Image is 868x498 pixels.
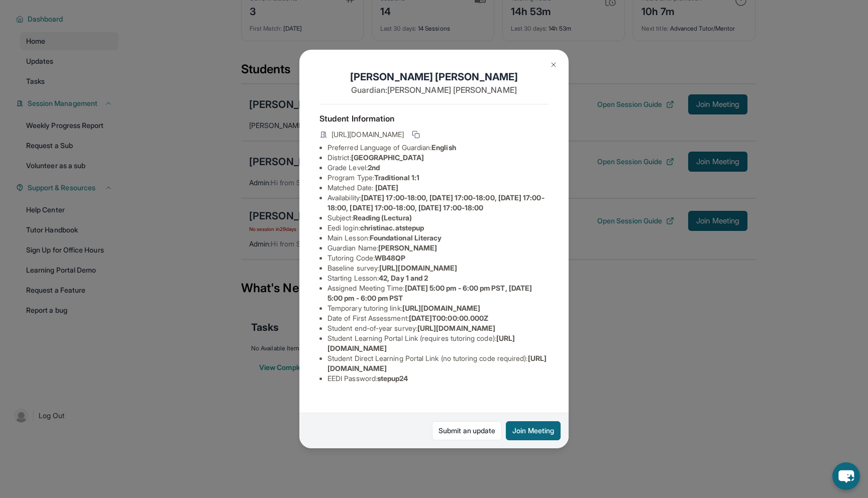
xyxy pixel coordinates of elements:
button: Copy link [410,129,422,141]
button: Join Meeting [506,421,561,440]
li: Student end-of-year survey : [328,323,549,333]
span: English [431,143,456,152]
span: stepup24 [377,374,408,383]
li: Availability: [328,193,549,213]
li: Student Learning Portal Link (requires tutoring code) : [328,333,549,353]
span: [DATE] 5:00 pm - 6:00 pm PST, [DATE] 5:00 pm - 6:00 pm PST [328,284,532,302]
span: 42, Day 1 and 2 [379,274,428,282]
h1: [PERSON_NAME] [PERSON_NAME] [319,70,549,84]
li: Subject : [328,213,549,223]
h4: Student Information [319,112,549,125]
span: WB48QP [375,254,405,262]
span: Foundational Literacy [370,233,442,242]
span: 2nd [368,163,380,172]
span: [URL][DOMAIN_NAME] [379,264,457,272]
li: District: [328,153,549,163]
li: Assigned Meeting Time : [328,283,549,303]
li: Tutoring Code : [328,253,549,263]
span: [PERSON_NAME] [378,243,437,252]
li: Eedi login : [328,223,549,233]
span: [GEOGRAPHIC_DATA] [351,153,424,162]
span: [DATE]T00:00:00.000Z [409,314,488,322]
button: chat-button [832,462,860,490]
li: Starting Lesson : [328,273,549,283]
li: Guardian Name : [328,243,549,253]
a: Submit an update [432,421,502,440]
li: Date of First Assessment : [328,313,549,323]
li: Temporary tutoring link : [328,303,549,313]
li: Student Direct Learning Portal Link (no tutoring code required) : [328,353,549,374]
li: EEDI Password : [328,374,549,384]
span: [DATE] [375,183,398,192]
img: Close Icon [550,61,558,69]
p: Guardian: [PERSON_NAME] [PERSON_NAME] [319,84,549,96]
li: Grade Level: [328,163,549,173]
span: [URL][DOMAIN_NAME] [332,130,404,140]
span: Reading (Lectura) [353,213,412,222]
span: [URL][DOMAIN_NAME] [402,304,480,312]
li: Baseline survey : [328,263,549,273]
li: Program Type: [328,173,549,183]
span: [URL][DOMAIN_NAME] [417,324,495,332]
span: christinac.atstepup [360,223,424,232]
li: Preferred Language of Guardian: [328,143,549,153]
span: Traditional 1:1 [374,173,419,182]
li: Main Lesson : [328,233,549,243]
li: Matched Date: [328,183,549,193]
span: [DATE] 17:00-18:00, [DATE] 17:00-18:00, [DATE] 17:00-18:00, [DATE] 17:00-18:00, [DATE] 17:00-18:00 [328,193,545,212]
